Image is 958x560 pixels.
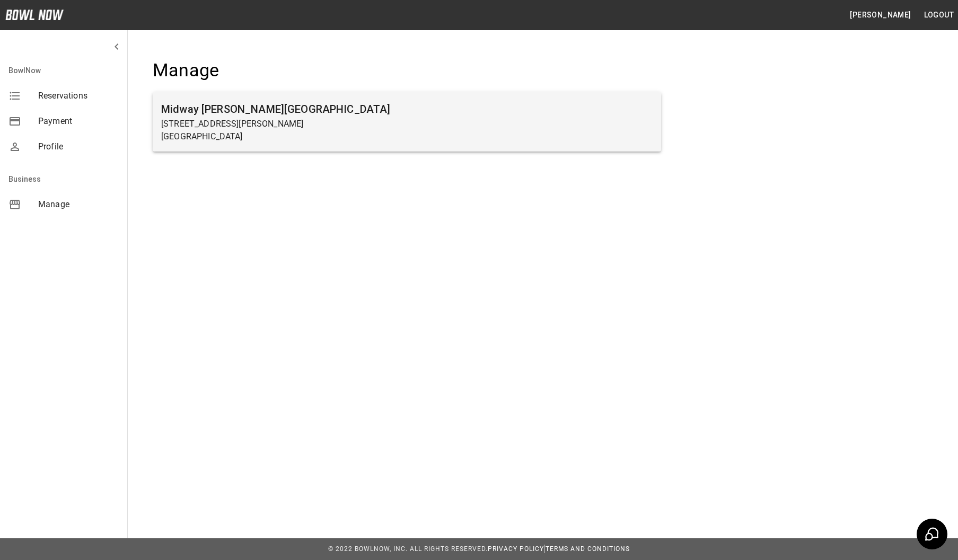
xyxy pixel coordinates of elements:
button: [PERSON_NAME] [846,5,915,25]
button: Logout [920,5,958,25]
h4: Manage [153,59,661,82]
span: Profile [38,140,119,153]
a: Terms and Conditions [546,545,630,553]
span: Manage [38,198,119,211]
span: Payment [38,115,119,128]
p: [GEOGRAPHIC_DATA] [161,130,653,143]
span: Reservations [38,90,119,102]
span: © 2022 BowlNow, Inc. All Rights Reserved. [328,545,488,553]
p: [STREET_ADDRESS][PERSON_NAME] [161,118,653,130]
h6: Midway [PERSON_NAME][GEOGRAPHIC_DATA] [161,101,653,118]
img: logo [5,10,64,20]
a: Privacy Policy [488,545,544,553]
